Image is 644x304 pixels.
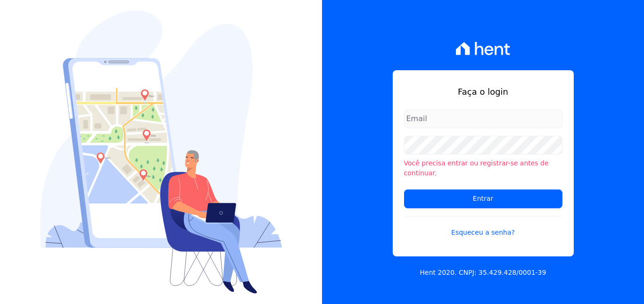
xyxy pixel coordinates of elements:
img: Login [40,10,282,294]
p: Hent 2020. CNPJ: 35.429.428/0001-39 [420,268,546,278]
input: Entrar [404,189,562,208]
a: Esqueceu a senha? [404,216,562,238]
li: Você precisa entrar ou registrar-se antes de continuar. [404,158,562,178]
input: Email [404,109,562,128]
h1: Faça o login [404,85,562,98]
